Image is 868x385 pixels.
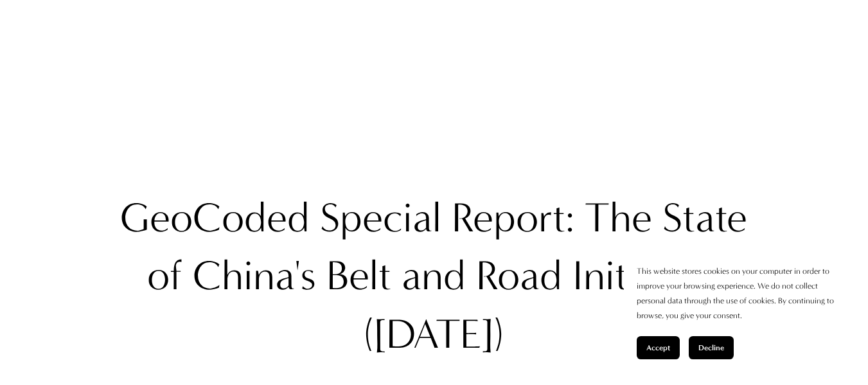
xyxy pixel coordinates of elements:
[624,251,855,372] section: Cookie banner
[637,336,680,359] button: Accept
[637,264,842,323] p: This website stores cookies on your computer in order to improve your browsing experience. We do ...
[646,343,670,352] span: Accept
[112,189,756,363] h1: GeoCoded Special Report: The State of China's Belt and Road Initiative ([DATE])
[698,343,724,352] span: Decline
[689,336,734,359] button: Decline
